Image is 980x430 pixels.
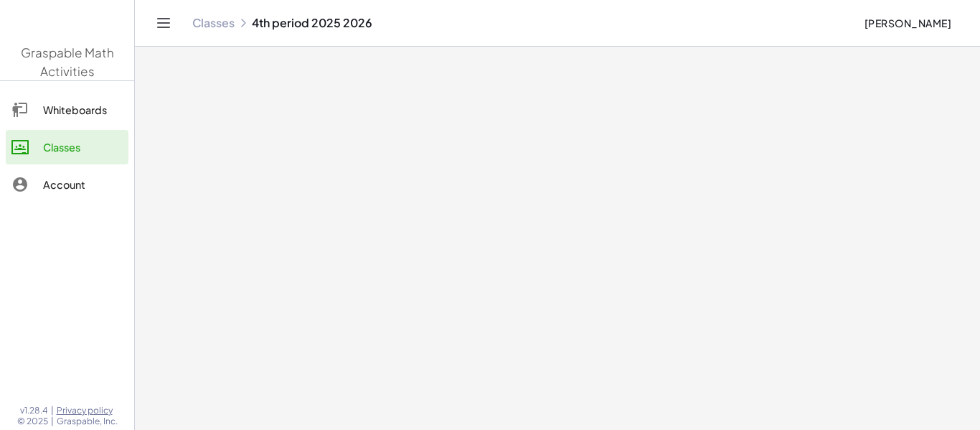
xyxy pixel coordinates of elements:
[152,11,175,34] button: Toggle navigation
[43,176,123,193] div: Account
[20,405,48,416] span: v1.28.4
[57,416,118,427] span: Graspable, Inc.
[21,45,114,79] span: Graspable Math Activities
[6,167,128,202] a: Account
[6,93,128,127] a: Whiteboards
[6,130,128,164] a: Classes
[192,16,235,30] a: Classes
[43,139,123,156] div: Classes
[43,101,123,118] div: Whiteboards
[57,405,118,416] a: Privacy policy
[852,10,963,36] button: [PERSON_NAME]
[51,416,54,427] span: |
[51,405,54,416] span: |
[17,416,48,427] span: © 2025
[864,17,951,29] span: [PERSON_NAME]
